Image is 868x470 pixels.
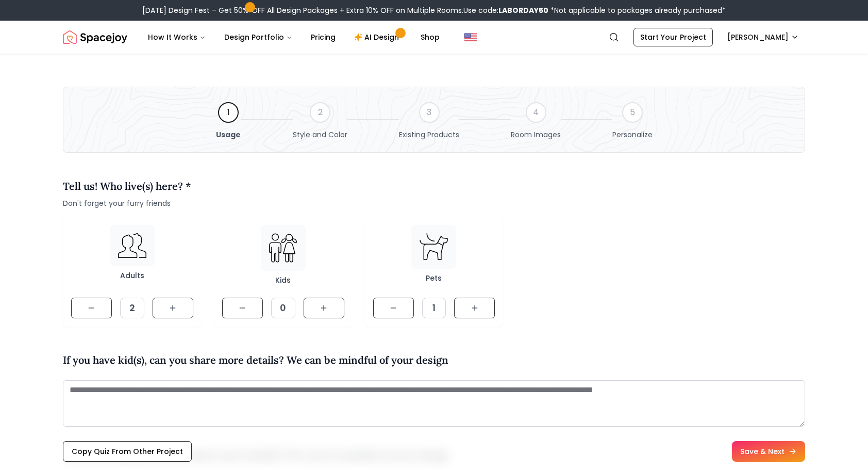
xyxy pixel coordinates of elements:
img: Pets [420,233,448,261]
button: Copy Quiz From Other Project [63,441,192,462]
span: *Not applicable to packages already purchased* [548,5,726,15]
span: Style and Color [293,129,347,140]
div: 1 [422,298,446,318]
h4: If you have kid(s), can you share more details? We can be mindful of your design [63,352,448,368]
span: Usage [216,129,241,140]
div: [DATE] Design Fest – Get 50% OFF All Design Packages + Extra 10% OFF on Multiple Rooms. [142,5,726,15]
div: 1 [218,102,239,123]
div: 5 [622,102,643,123]
button: How It Works [140,27,214,47]
img: Kids [269,233,297,263]
button: Design Portfolio [216,27,301,47]
h4: Tell us! Who live(s) here? * [63,179,191,194]
span: Room Images [511,129,561,140]
a: Shop [412,27,448,47]
b: LABORDAY50 [498,5,548,15]
button: [PERSON_NAME] [721,28,805,46]
div: 0 [271,298,295,318]
div: Adults [110,270,155,281]
div: 4 [526,102,546,123]
div: Pets [411,273,456,283]
nav: Global [63,21,805,54]
div: Kids [261,275,306,285]
a: Spacejoy [63,27,127,47]
nav: Main [140,27,448,47]
img: Spacejoy Logo [63,27,127,47]
button: Save & Next [732,441,805,462]
a: Start Your Project [633,28,713,46]
div: 2 [310,102,330,123]
img: Adults [118,233,146,258]
div: 2 [120,298,144,318]
span: Don't forget your furry friends [63,198,191,208]
span: Use code: [463,5,548,15]
a: AI Design [346,27,410,47]
img: United States [464,31,477,43]
span: Personalize [612,129,653,140]
a: Pricing [303,27,344,47]
span: Existing Products [399,129,459,140]
div: 3 [419,102,440,123]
